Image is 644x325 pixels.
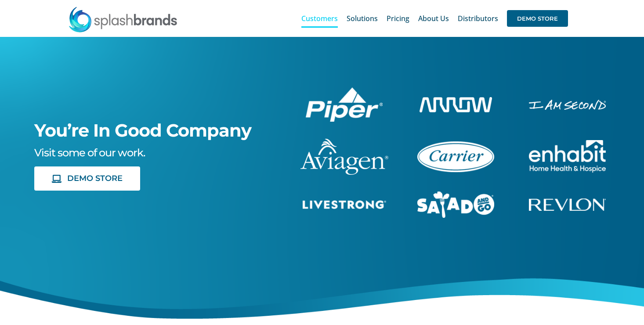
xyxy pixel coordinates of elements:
[300,139,388,175] img: aviagen-1C
[303,200,386,209] img: Livestrong Store
[529,140,606,173] img: Enhabit Gear Store
[529,100,606,110] img: I Am Second Store
[458,15,498,22] span: Distributors
[529,199,606,211] img: Revlon
[301,4,568,32] nav: Main Menu
[387,15,409,22] span: Pricing
[34,119,251,141] span: You’re In Good Company
[34,146,145,159] span: Visit some of our work.
[347,15,378,22] span: Solutions
[301,15,338,22] span: Customers
[68,6,178,32] img: SplashBrands.com Logo
[306,86,383,96] a: piper-White
[303,199,386,209] a: livestrong-5E-website
[507,4,568,32] a: DEMO STORE
[306,87,383,122] img: Piper Pilot Ship
[507,10,568,27] span: DEMO STORE
[418,15,449,22] span: About Us
[529,139,606,148] a: enhabit-stacked-white
[458,4,498,32] a: Distributors
[417,191,494,218] img: Salad And Go Store
[529,197,606,207] a: revlon-flat-white
[387,4,409,32] a: Pricing
[417,190,494,200] a: sng-1C
[67,174,123,183] span: DEMO STORE
[417,141,494,172] img: Carrier Brand Store
[417,140,494,150] a: carrier-1B
[301,4,338,32] a: Customers
[420,97,492,112] img: Arrow Store
[529,98,606,108] a: enhabit-stacked-white
[420,96,492,105] a: arrow-white
[34,166,141,191] a: DEMO STORE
